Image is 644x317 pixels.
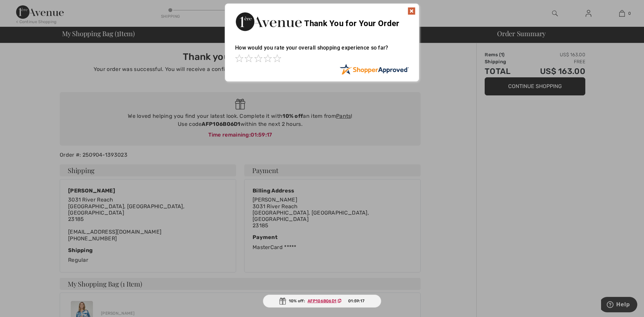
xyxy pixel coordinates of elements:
[279,298,286,305] img: Gift.svg
[235,38,409,64] div: How would you rate your overall shopping experience so far?
[308,299,336,303] ins: AFP106B06D1
[263,295,381,308] div: 10% off:
[235,10,302,33] img: Thank You for Your Order
[15,5,29,11] span: Help
[408,7,416,15] img: x
[304,19,399,28] span: Thank You for Your Order
[348,298,365,304] span: 01:59:17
